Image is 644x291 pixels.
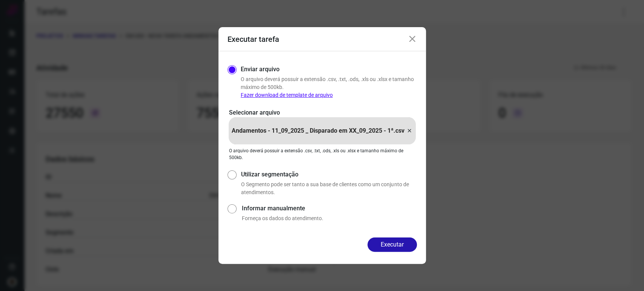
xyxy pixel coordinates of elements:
a: Fazer download de template de arquivo [241,92,333,98]
p: O arquivo deverá possuir a extensão .csv, .txt, .ods, .xls ou .xlsx e tamanho máximo de 500kb. [241,75,417,99]
label: Informar manualmente [242,204,417,213]
button: Executar [367,237,417,252]
label: Enviar arquivo [241,65,280,74]
h3: Executar tarefa [227,35,279,44]
p: Forneça os dados do atendimento. [242,214,417,222]
p: O arquivo deverá possuir a extensão .csv, .txt, .ods, .xls ou .xlsx e tamanho máximo de 500kb. [229,147,415,161]
p: Selecionar arquivo [229,108,415,117]
p: O Segmento pode ser tanto a sua base de clientes como um conjunto de atendimentos. [241,181,417,196]
label: Utilizar segmentação [241,170,417,179]
p: Andamentos - 11_09_2025 _ Disparado em XX_09_2025 - 1ª.csv [232,126,404,135]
